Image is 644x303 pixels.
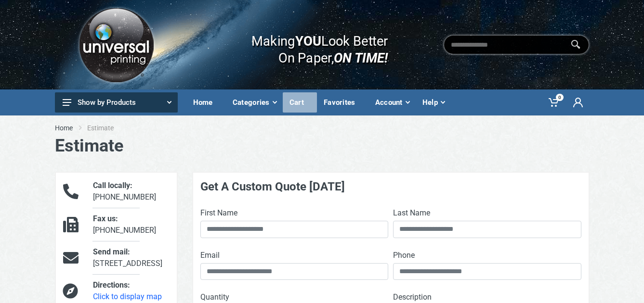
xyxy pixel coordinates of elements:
a: Click to display map [93,292,162,301]
a: Home [55,123,73,133]
div: Cart [283,92,317,113]
label: Quantity [200,291,229,303]
a: 0 [542,89,566,115]
b: YOU [295,33,321,49]
div: [STREET_ADDRESS] [86,246,176,269]
div: Account [368,92,416,113]
a: Cart [283,89,317,115]
span: Fax us: [93,214,118,223]
img: Logo.png [76,4,157,86]
label: Email [200,250,220,261]
div: Favorites [317,92,368,113]
span: Call locally: [93,181,132,190]
nav: breadcrumb [55,123,590,133]
a: Home [186,89,226,115]
div: Help [416,92,451,113]
span: 0 [556,94,564,101]
li: Estimate [87,123,128,133]
span: Send mail: [93,247,130,256]
div: Making Look Better On Paper, [233,23,388,66]
h1: Estimate [55,136,590,156]
a: Favorites [317,89,368,115]
div: [PHONE_NUMBER] [86,180,176,203]
h4: Get A Custom Quote [DATE] [200,180,581,194]
span: Directions: [93,280,130,290]
div: Categories [226,92,283,113]
div: Home [186,92,226,113]
div: [PHONE_NUMBER] [86,213,176,236]
i: ON TIME! [334,50,388,66]
label: Description [393,291,432,303]
label: Phone [393,250,415,261]
button: Show by Products [55,92,178,113]
label: First Name [200,207,237,219]
label: Last Name [393,207,430,219]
